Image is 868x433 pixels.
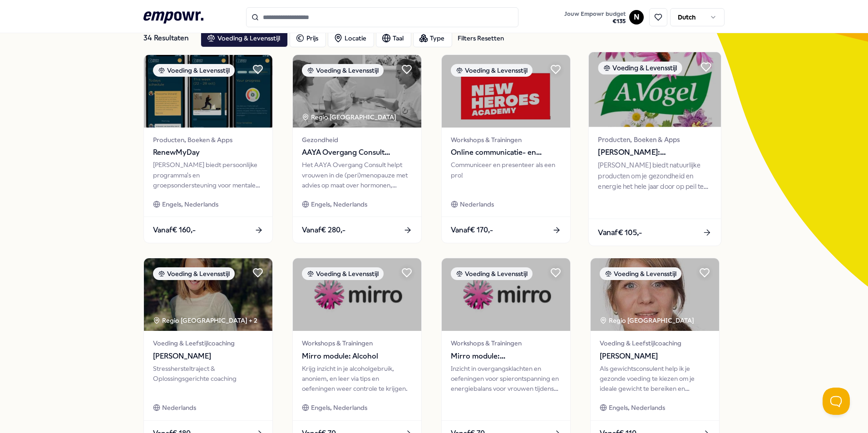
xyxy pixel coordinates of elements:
[144,55,272,128] img: package image
[823,388,850,415] iframe: Help Scout Beacon - Open
[451,135,561,145] span: Workshops & Trainingen
[442,258,570,331] img: package image
[143,54,273,243] a: package imageVoeding & LevensstijlProducten, Boeken & AppsRenewMyDay[PERSON_NAME] biedt persoonli...
[293,55,421,128] img: package image
[451,147,561,158] span: Online communicatie- en presentatietrainingen – New Heroes Academy
[600,338,710,348] span: Voeding & Leefstijlcoaching
[451,350,561,362] span: Mirro module: Overgangsklachten
[246,7,518,27] input: Search for products, categories or subcategories
[292,54,422,243] a: package imageVoeding & LevensstijlRegio [GEOGRAPHIC_DATA] GezondheidAAYA Overgang Consult Gynaeco...
[302,350,412,362] span: Mirro module: Alcohol
[413,29,452,47] button: Type
[153,364,263,394] div: Stresshersteltraject & Oplossingsgerichte coaching
[598,147,711,158] span: [PERSON_NAME]: Supplementen
[153,267,235,280] div: Voeding & Levensstijl
[562,9,627,27] button: Jouw Empowr budget€135
[290,29,326,47] button: Prijs
[376,29,411,47] button: Taal
[600,350,710,362] span: [PERSON_NAME]
[153,135,263,145] span: Producten, Boeken & Apps
[460,199,494,209] span: Nederlands
[302,135,412,145] span: Gezondheid
[564,18,626,25] span: € 135
[144,258,272,331] img: package image
[561,8,629,27] a: Jouw Empowr budget€135
[451,338,561,348] span: Workshops & Trainingen
[153,160,263,190] div: [PERSON_NAME] biedt persoonlijke programma's en groepsondersteuning voor mentale veerkracht en vi...
[302,338,412,348] span: Workshops & Trainingen
[451,267,533,280] div: Voeding & Levensstijl
[302,64,384,77] div: Voeding & Levensstijl
[598,226,642,238] span: Vanaf € 105,-
[153,224,196,236] span: Vanaf € 160,-
[302,364,412,394] div: Krijg inzicht in je alcoholgebruik, anoniem, en leer via tips en oefeningen weer controle te krij...
[591,258,719,331] img: package image
[302,112,398,122] div: Regio [GEOGRAPHIC_DATA]
[598,160,711,192] div: [PERSON_NAME] biedt natuurlijke producten om je gezondheid en energie het hele jaar door op peil ...
[162,403,196,413] span: Nederlands
[153,315,257,325] div: Regio [GEOGRAPHIC_DATA] + 2
[451,64,533,77] div: Voeding & Levensstijl
[629,10,644,25] button: N
[588,52,722,246] a: package imageVoeding & LevensstijlProducten, Boeken & Apps[PERSON_NAME]: Supplementen[PERSON_NAME...
[451,160,561,190] div: Communiceer en presenteer als een pro!
[143,29,193,47] div: 34 Resultaten
[302,147,412,158] span: AAYA Overgang Consult Gynaecoloog
[458,33,504,43] div: Filters Resetten
[162,199,218,209] span: Engels, Nederlands
[201,29,288,47] button: Voeding & Levensstijl
[441,54,571,243] a: package imageVoeding & LevensstijlWorkshops & TrainingenOnline communicatie- en presentatietraini...
[153,350,263,362] span: [PERSON_NAME]
[302,224,345,236] span: Vanaf € 280,-
[311,403,367,413] span: Engels, Nederlands
[293,258,421,331] img: package image
[600,364,710,394] div: Als gewichtsconsulent help ik je gezonde voeding te kiezen om je ideale gewicht te bereiken en be...
[153,338,263,348] span: Voeding & Leefstijlcoaching
[598,61,682,74] div: Voeding & Levensstijl
[451,364,561,394] div: Inzicht in overgangsklachten en oefeningen voor spierontspanning en energiebalans voor vrouwen ti...
[153,64,235,77] div: Voeding & Levensstijl
[600,267,681,280] div: Voeding & Levensstijl
[600,315,695,325] div: Regio [GEOGRAPHIC_DATA]
[302,267,384,280] div: Voeding & Levensstijl
[564,10,626,18] span: Jouw Empowr budget
[153,147,263,158] span: RenewMyDay
[451,224,493,236] span: Vanaf € 170,-
[328,29,374,47] button: Locatie
[442,55,570,128] img: package image
[589,52,721,127] img: package image
[302,160,412,190] div: Het AAYA Overgang Consult helpt vrouwen in de (peri)menopauze met advies op maat over hormonen, m...
[311,199,367,209] span: Engels, Nederlands
[598,134,711,145] span: Producten, Boeken & Apps
[609,403,665,413] span: Engels, Nederlands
